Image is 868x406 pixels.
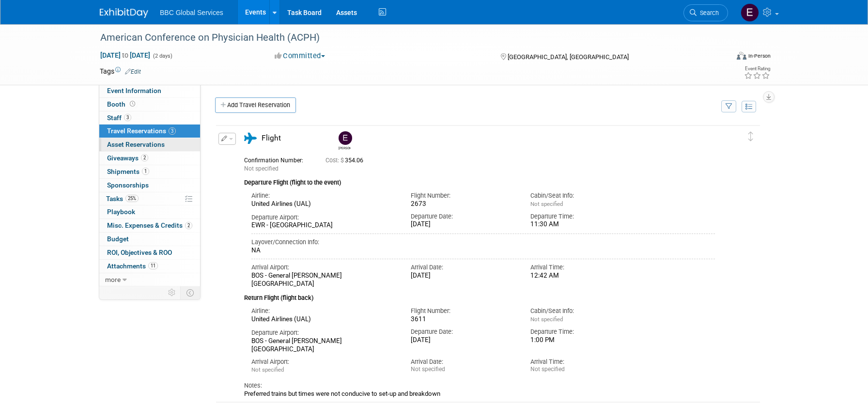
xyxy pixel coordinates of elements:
[152,53,172,59] span: (2 days)
[325,157,367,164] span: 354.06
[530,336,635,344] div: 1:00 PM
[251,200,396,208] div: United Airlines (UAL)
[262,134,281,142] span: Flight
[215,97,296,113] a: Add Travel Reservation
[244,133,257,144] i: Flight
[411,263,516,272] div: Arrival Date:
[107,262,158,270] span: Attachments
[530,307,635,315] div: Cabin/Seat Info:
[100,66,141,76] td: Tags
[671,50,771,65] div: Event Format
[107,87,161,94] span: Event Information
[251,238,715,247] div: Layover/Connection Info:
[99,84,200,97] a: Event Information
[411,307,516,315] div: Flight Number:
[530,212,635,221] div: Departure Time:
[530,358,635,366] div: Arrival Time:
[97,29,713,47] div: American Conference on Physician Health (ACPH)
[124,114,131,121] span: 3
[99,260,200,273] a: Attachments11
[107,154,148,162] span: Giveaways
[107,114,131,122] span: Staff
[107,181,149,189] span: Sponsorships
[244,165,279,172] span: Not specified
[148,262,158,269] span: 11
[411,272,516,280] div: [DATE]
[530,366,635,373] div: Not specified
[530,263,635,272] div: Arrival Time:
[339,145,351,150] div: Ethan Denkensohn
[411,220,516,229] div: [DATE]
[100,51,151,60] span: [DATE] [DATE]
[411,200,516,208] div: 2673
[251,366,284,373] span: Not specified
[99,111,200,125] a: Staff3
[99,98,200,111] a: Booth
[411,191,516,200] div: Flight Number:
[244,381,715,390] div: Notes:
[107,141,165,148] span: Asset Reservations
[251,272,396,288] div: BOS - General [PERSON_NAME][GEOGRAPHIC_DATA]
[107,127,176,135] span: Travel Reservations
[125,195,139,202] span: 25%
[141,154,148,161] span: 2
[244,173,715,187] div: Departure Flight (flight to the event)
[530,201,563,207] span: Not specified
[411,212,516,221] div: Departure Date:
[100,8,148,18] img: ExhibitDay
[99,165,200,178] a: Shipments1
[185,222,192,229] span: 2
[251,247,715,255] div: NA
[251,263,396,272] div: Arrival Airport:
[169,127,176,135] span: 3
[251,221,396,230] div: EWR - [GEOGRAPHIC_DATA]
[748,52,771,60] div: In-Person
[99,246,200,259] a: ROI, Objectives & ROO
[244,288,715,303] div: Return Flight (flight back)
[251,213,396,222] div: Departure Airport:
[99,152,200,165] a: Giveaways2
[106,195,139,203] span: Tasks
[530,272,635,280] div: 12:42 AM
[741,3,759,22] img: Ethan Denkensohn
[99,138,200,151] a: Asset Reservations
[737,52,746,60] img: Format-Inperson.png
[251,315,396,324] div: United Airlines (UAL)
[748,132,753,141] i: Click and drag to move item
[411,315,516,324] div: 3611
[105,276,121,283] span: more
[411,336,516,344] div: [DATE]
[251,358,396,366] div: Arrival Airport:
[99,233,200,246] a: Budget
[251,328,396,337] div: Departure Airport:
[99,125,200,138] a: Travel Reservations3
[107,168,149,175] span: Shipments
[142,168,149,175] span: 1
[530,328,635,336] div: Departure Time:
[244,154,311,164] div: Confirmation Number:
[251,337,396,354] div: BOS - General [PERSON_NAME][GEOGRAPHIC_DATA]
[181,286,201,299] td: Toggle Event Tabs
[99,192,200,205] a: Tasks25%
[99,273,200,286] a: more
[271,51,329,61] button: Committed
[325,157,345,164] span: Cost: $
[683,4,728,21] a: Search
[530,191,635,200] div: Cabin/Seat Info:
[744,66,770,71] div: Event Rating
[530,220,635,229] div: 11:30 AM
[107,208,135,216] span: Playbook
[411,358,516,366] div: Arrival Date:
[99,219,200,232] a: Misc. Expenses & Credits2
[99,205,200,219] a: Playbook
[244,390,715,398] div: Preferred trains but times were not conducive to set-up and breakdown
[99,179,200,192] a: Sponsorships
[411,328,516,336] div: Departure Date:
[128,100,137,108] span: Booth not reserved yet
[336,131,353,150] div: Ethan Denkensohn
[339,131,352,145] img: Ethan Denkensohn
[121,51,130,59] span: to
[251,307,396,315] div: Airline:
[697,9,719,16] span: Search
[107,235,129,243] span: Budget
